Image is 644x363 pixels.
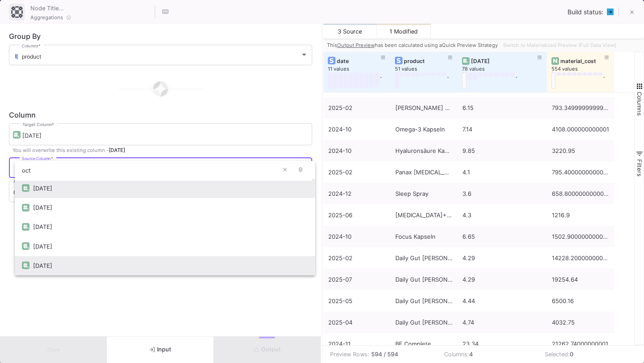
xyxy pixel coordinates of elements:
div: [DATE] [33,256,308,275]
div: [DATE] [33,217,308,236]
div: [DATE] [33,198,308,217]
button: Clear [276,161,294,179]
input: dropdown search [15,160,292,181]
div: [DATE] [33,179,308,198]
div: [DATE] [33,237,308,256]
